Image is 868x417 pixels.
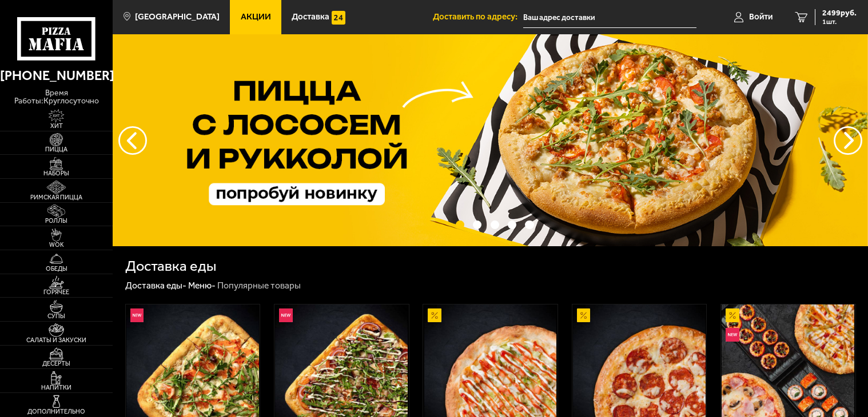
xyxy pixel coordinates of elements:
button: точки переключения [508,220,516,229]
button: следующий [118,126,147,155]
img: Новинка [279,308,293,322]
span: [GEOGRAPHIC_DATA] [135,13,220,21]
span: Акции [241,13,271,21]
button: предыдущий [834,126,862,155]
a: Меню- [188,280,216,291]
img: 15daf4d41897b9f0e9f617042186c801.svg [332,11,345,25]
img: Новинка [726,328,739,342]
button: точки переключения [525,220,533,229]
h1: Доставка еды [125,259,216,273]
span: Доставка [292,13,329,21]
span: 1 шт. [822,18,857,25]
div: Популярные товары [217,280,301,292]
input: Ваш адрес доставки [523,7,697,28]
button: точки переключения [491,220,499,229]
img: Акционный [726,308,739,322]
img: Акционный [577,308,591,322]
img: Новинка [130,308,144,322]
span: Войти [749,13,773,21]
button: точки переключения [473,220,481,229]
img: Акционный [428,308,441,322]
span: Доставить по адресу: [433,13,523,21]
button: точки переключения [456,220,464,229]
span: 2499 руб. [822,9,857,17]
a: Доставка еды- [125,280,186,291]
